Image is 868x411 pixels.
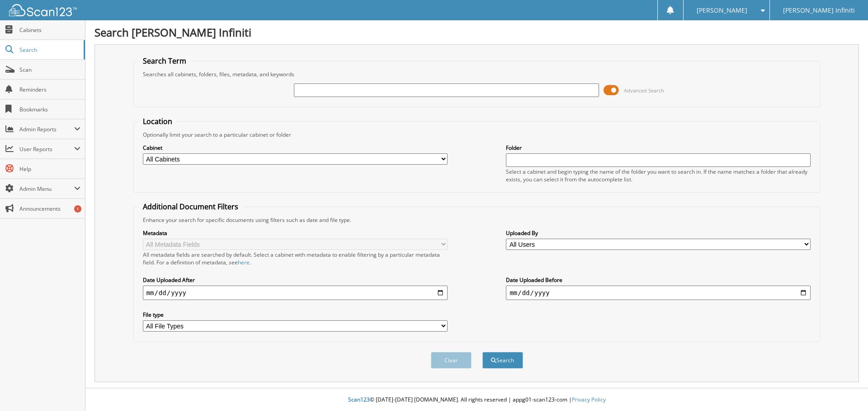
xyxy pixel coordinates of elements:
[19,106,80,113] span: Bookmarks
[143,311,448,319] label: File type
[238,259,250,266] a: here
[19,125,74,133] span: Admin Reports
[143,251,448,266] div: All metadata fields are searched by default. Select a cabinet with metadata to enable filtering b...
[482,352,523,369] button: Search
[138,216,816,224] div: Enhance your search for specific documents using filters such as date and file type.
[74,205,81,212] div: 1
[143,286,448,300] input: start
[9,4,77,16] img: scan123-logo-white.svg
[19,165,80,173] span: Help
[138,70,816,78] div: Searches all cabinets, folders, files, metadata, and keywords
[506,286,811,300] input: end
[624,87,664,94] span: Advanced Search
[138,56,191,66] legend: Search Term
[19,66,80,74] span: Scan
[431,352,472,369] button: Clear
[138,116,177,126] legend: Location
[506,276,811,284] label: Date Uploaded Before
[85,389,868,411] div: © [DATE]-[DATE] [DOMAIN_NAME]. All rights reserved | appg01-scan123-com |
[19,86,80,93] span: Reminders
[783,8,855,13] span: [PERSON_NAME] Infiniti
[143,144,448,152] label: Cabinet
[506,144,811,152] label: Folder
[19,185,74,193] span: Admin Menu
[572,396,606,403] a: Privacy Policy
[19,46,79,54] span: Search
[506,229,811,237] label: Uploaded By
[138,202,243,212] legend: Additional Document Filters
[697,8,747,13] span: [PERSON_NAME]
[19,205,80,212] span: Announcements
[19,145,74,153] span: User Reports
[143,229,448,237] label: Metadata
[94,25,859,40] h1: Search [PERSON_NAME] Infiniti
[138,131,816,139] div: Optionally limit your search to a particular cabinet or folder
[506,168,811,183] div: Select a cabinet and begin typing the name of the folder you want to search in. If the name match...
[19,26,80,34] span: Cabinets
[348,396,370,403] span: Scan123
[143,276,448,284] label: Date Uploaded After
